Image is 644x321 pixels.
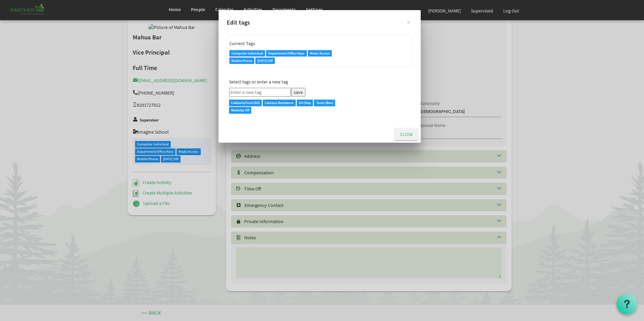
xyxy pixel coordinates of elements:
h4: Edit tags [227,18,413,27]
div: Cafeteria Food (All) [229,100,262,106]
div: Campus Residence [263,100,296,106]
div: Department/Office Keys [266,50,307,57]
div: Mobile Phone [229,58,255,64]
input: Enter a new tag [229,88,291,97]
h5: Select tags or enter a new tag [229,79,410,84]
div: Meals Access [308,50,332,57]
h5: Current Tags [229,41,410,46]
button: Close [395,128,418,140]
div: Tools (Box) [314,100,335,106]
button: save [291,88,305,97]
div: GH Stay [297,100,313,106]
div: [DATE] Off [255,58,275,64]
button: × [400,13,417,30]
div: Computer Individual [229,50,265,57]
div: Weekday Off [229,107,252,113]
